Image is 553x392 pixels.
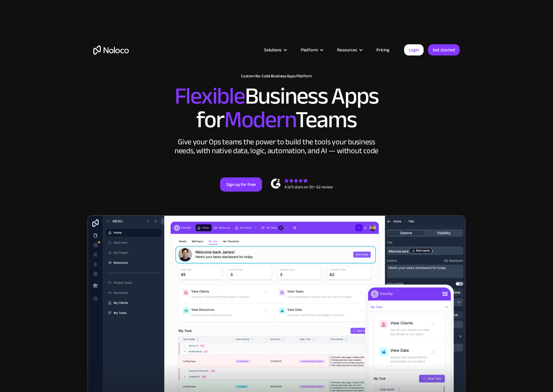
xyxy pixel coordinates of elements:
[93,45,129,55] a: home
[220,177,262,192] a: Sign up for free
[404,44,424,55] a: Login
[224,98,295,142] span: Modern
[264,46,282,54] div: Solutions
[330,46,369,54] div: Resources
[337,46,357,54] div: Resources
[369,46,397,54] a: Pricing
[93,84,460,132] h2: Business Apps for Teams
[301,46,318,54] div: Platform
[293,46,330,54] div: Platform
[428,44,460,55] a: Get started
[175,74,245,118] span: Flexible
[257,46,293,54] div: Solutions
[173,138,380,155] div: Give your Ops teams the power to build the tools your business needs, with native data, logic, au...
